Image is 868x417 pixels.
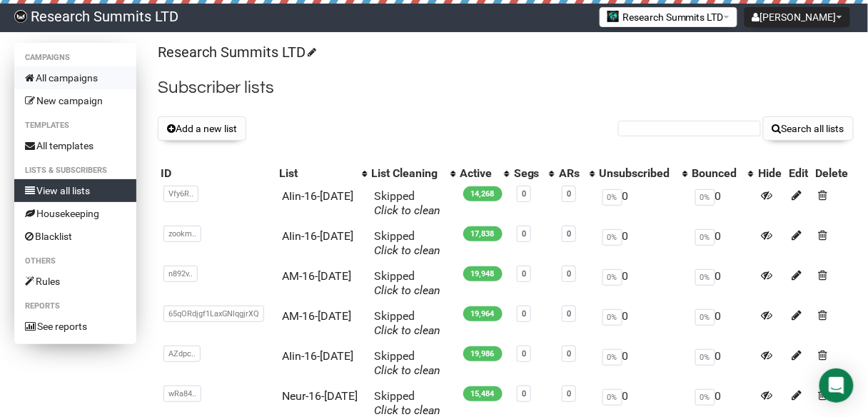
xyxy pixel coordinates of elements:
a: 0 [522,269,526,278]
a: 0 [567,349,571,358]
a: 0 [567,389,571,398]
th: Bounced: No sort applied, activate to apply an ascending sort [690,164,755,184]
a: All templates [14,134,136,157]
span: 0% [602,389,622,406]
span: 0% [695,229,715,246]
th: Delete: No sort applied, sorting is disabled [813,164,854,184]
a: View all lists [14,179,136,202]
th: Active: No sort applied, activate to apply an ascending sort [458,164,511,184]
td: 0 [690,184,755,223]
span: Skipped [375,229,441,257]
a: All campaigns [14,66,136,89]
span: 14,268 [463,186,503,201]
th: Hide: No sort applied, sorting is disabled [755,164,786,184]
li: Lists & subscribers [14,162,136,179]
a: 0 [522,349,526,358]
div: Hide [758,166,783,181]
span: 0% [695,309,715,326]
span: 0% [602,229,622,246]
h2: Subscriber lists [158,75,854,101]
a: 0 [522,309,526,318]
span: 0% [695,269,715,286]
a: 0 [522,389,526,398]
a: Click to clean [375,283,441,297]
span: 0% [602,189,622,206]
a: 0 [567,269,571,278]
th: Edit: No sort applied, sorting is disabled [787,164,813,184]
td: 0 [597,184,690,223]
span: 0% [602,269,622,286]
span: 15,484 [463,386,503,401]
span: 19,986 [463,346,503,361]
span: wRa84.. [163,386,201,402]
th: List: No sort applied, activate to apply an ascending sort [276,164,368,184]
button: [PERSON_NAME] [745,7,850,27]
a: AIin-16-[DATE] [282,349,353,363]
div: Unsubscribed [600,166,675,181]
a: 0 [567,189,571,199]
span: 0% [602,349,622,366]
a: Click to clean [375,403,441,417]
a: AIin-16-[DATE] [282,229,353,243]
td: 0 [690,223,755,263]
span: 0% [695,349,715,366]
div: ARs [559,166,582,181]
a: Rules [14,270,136,293]
a: Neur-16-[DATE] [282,389,358,403]
span: AZdpc.. [163,346,201,362]
div: Edit [789,166,810,181]
a: 0 [567,309,571,318]
span: 65qORdjgf1LaxGNlqgjrXQ [163,306,264,322]
span: 19,948 [463,266,503,281]
a: 0 [522,189,526,199]
li: Campaigns [14,49,136,66]
a: 0 [522,229,526,238]
a: Click to clean [375,243,441,257]
a: AM-16-[DATE] [282,269,351,283]
th: Segs: No sort applied, activate to apply an ascending sort [511,164,557,184]
th: ARs: No sort applied, activate to apply an ascending sort [556,164,596,184]
button: Add a new list [158,116,246,141]
span: n892v.. [163,266,198,282]
a: Blacklist [14,225,136,248]
td: 0 [597,303,690,343]
span: Skipped [375,349,441,377]
span: 19,964 [463,306,503,321]
td: 0 [597,263,690,303]
th: List Cleaning: No sort applied, activate to apply an ascending sort [369,164,458,184]
td: 0 [597,343,690,383]
div: Delete [816,166,851,181]
a: See reports [14,315,136,338]
div: ID [161,166,273,181]
li: Reports [14,298,136,315]
th: Unsubscribed: No sort applied, activate to apply an ascending sort [597,164,690,184]
td: 0 [597,223,690,263]
span: Skipped [375,189,441,217]
span: 0% [695,189,715,206]
span: Skipped [375,269,441,297]
span: 17,838 [463,226,503,241]
th: ID: No sort applied, sorting is disabled [158,164,276,184]
div: Bounced [692,166,741,181]
li: Others [14,253,136,270]
a: 0 [567,229,571,238]
div: Active [460,166,497,181]
a: Housekeeping [14,202,136,225]
td: 0 [690,343,755,383]
span: Skipped [375,309,441,337]
a: New campaign [14,89,136,112]
a: Research Summits LTD [158,44,314,61]
span: zookm.. [163,226,201,242]
td: 0 [690,263,755,303]
span: 0% [602,309,622,326]
li: Templates [14,117,136,134]
a: Click to clean [375,323,441,337]
a: AM-16-[DATE] [282,309,351,323]
a: AIin-16-[DATE] [282,189,353,203]
td: 0 [690,303,755,343]
img: bccbfd5974049ef095ce3c15df0eef5a [14,10,27,23]
a: Click to clean [375,363,441,377]
div: Segs [514,166,542,181]
div: List [279,166,354,181]
span: 0% [695,389,715,406]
